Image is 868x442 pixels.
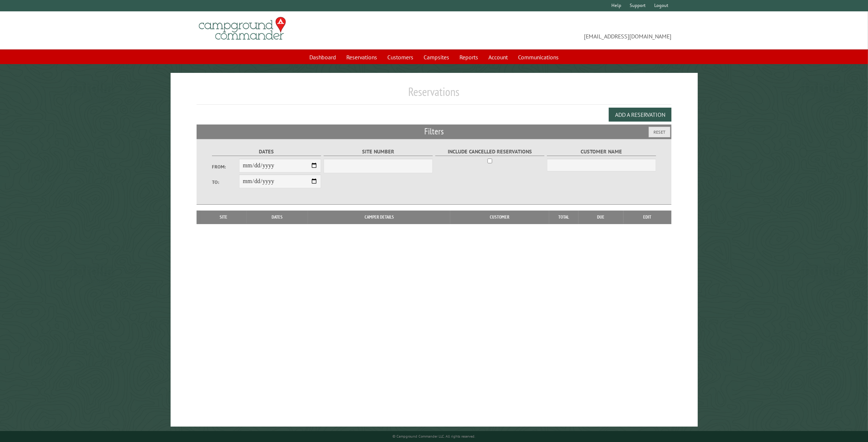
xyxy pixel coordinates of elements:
h2: Filters [197,125,672,138]
button: Add a Reservation [609,108,671,122]
img: Campground Commander [197,14,288,43]
a: Reports [455,50,483,64]
label: Dates [212,148,321,156]
h1: Reservations [197,85,672,105]
a: Customers [383,50,418,64]
th: Site [200,211,247,224]
label: Site Number [324,148,433,156]
th: Edit [623,211,672,224]
a: Dashboard [305,50,340,64]
th: Due [578,211,623,224]
label: From: [212,163,239,170]
th: Dates [247,211,308,224]
label: Customer Name [547,148,656,156]
a: Communications [514,50,563,64]
button: Reset [649,127,670,137]
small: © Campground Commander LLC. All rights reserved. [393,434,476,439]
span: [EMAIL_ADDRESS][DOMAIN_NAME] [434,20,672,41]
th: Camper Details [308,211,450,224]
a: Campsites [419,50,454,64]
th: Total [549,211,578,224]
label: Include Cancelled Reservations [435,148,545,156]
label: To: [212,179,239,186]
a: Reservations [342,50,381,64]
th: Customer [450,211,549,224]
a: Account [484,50,512,64]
